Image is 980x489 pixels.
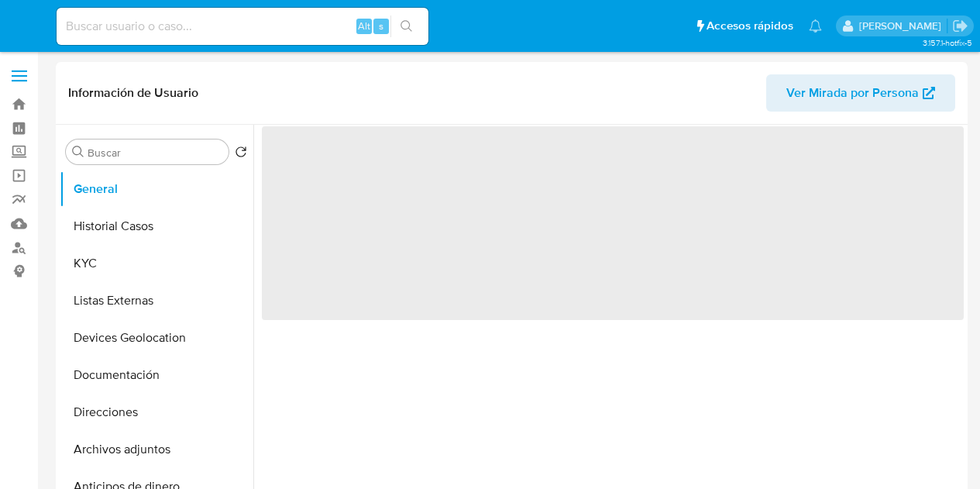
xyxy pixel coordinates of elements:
input: Buscar usuario o caso... [57,16,428,36]
button: Direcciones [60,394,253,431]
p: ivonne.perezonofre@mercadolibre.com.mx [859,19,947,33]
span: Accesos rápidos [707,18,793,34]
button: Archivos adjuntos [60,431,253,468]
button: General [60,170,253,208]
span: ‌ [262,126,964,320]
button: Ver Mirada por Persona [766,74,955,112]
input: Buscar [88,146,222,160]
button: Devices Geolocation [60,319,253,356]
span: Ver Mirada por Persona [786,74,919,112]
button: Listas Externas [60,282,253,319]
h1: Información de Usuario [68,85,198,101]
button: search-icon [390,15,422,37]
span: s [379,19,383,33]
button: Buscar [72,146,84,158]
button: Documentación [60,356,253,394]
button: KYC [60,245,253,282]
a: Notificaciones [809,19,822,33]
button: Volver al orden por defecto [235,146,247,163]
button: Historial Casos [60,208,253,245]
a: Salir [952,18,968,34]
span: Alt [358,19,370,33]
